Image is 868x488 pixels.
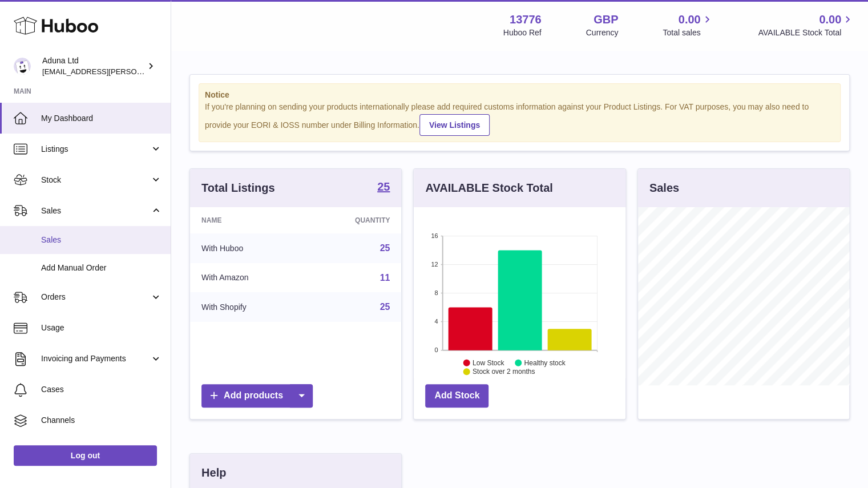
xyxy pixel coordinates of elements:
[586,27,619,38] div: Currency
[190,292,306,322] td: With Shopify
[41,144,150,155] span: Listings
[41,292,150,303] span: Orders
[41,235,162,245] span: Sales
[435,318,438,325] text: 4
[649,180,679,196] h3: Sales
[201,465,226,481] h3: Help
[503,27,542,38] div: Huboo Ref
[679,12,701,27] span: 0.00
[524,358,566,366] text: Healthy stock
[431,261,438,268] text: 12
[380,273,390,283] a: 11
[14,445,157,466] a: Log out
[435,289,438,296] text: 8
[41,175,150,185] span: Stock
[510,12,542,27] strong: 13776
[41,353,150,364] span: Invoicing and Payments
[306,207,402,233] th: Quantity
[377,181,390,192] strong: 25
[663,27,713,38] span: Total sales
[41,205,150,216] span: Sales
[758,12,854,38] a: 0.00 AVAILABLE Stock Total
[42,67,290,76] span: [EMAIL_ADDRESS][PERSON_NAME][PERSON_NAME][DOMAIN_NAME]
[205,90,834,100] strong: Notice
[425,384,488,408] a: Add Stock
[205,102,834,136] div: If you're planning on sending your products internationally please add required customs informati...
[41,322,162,333] span: Usage
[663,12,713,38] a: 0.00 Total sales
[431,232,438,239] text: 16
[380,302,390,312] a: 25
[41,384,162,395] span: Cases
[377,181,390,195] a: 25
[190,207,306,233] th: Name
[819,12,841,27] span: 0.00
[201,384,313,408] a: Add products
[41,415,162,426] span: Channels
[594,12,618,27] strong: GBP
[42,55,145,77] div: Aduna Ltd
[419,114,490,136] a: View Listings
[201,180,275,196] h3: Total Listings
[41,263,162,273] span: Add Manual Order
[425,180,552,196] h3: AVAILABLE Stock Total
[758,27,854,38] span: AVAILABLE Stock Total
[473,368,535,376] text: Stock over 2 months
[380,243,390,253] a: 25
[435,346,438,353] text: 0
[41,113,162,124] span: My Dashboard
[473,358,504,366] text: Low Stock
[190,263,306,293] td: With Amazon
[190,233,306,263] td: With Huboo
[14,58,31,75] img: deborahe.kamara@aduna.com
